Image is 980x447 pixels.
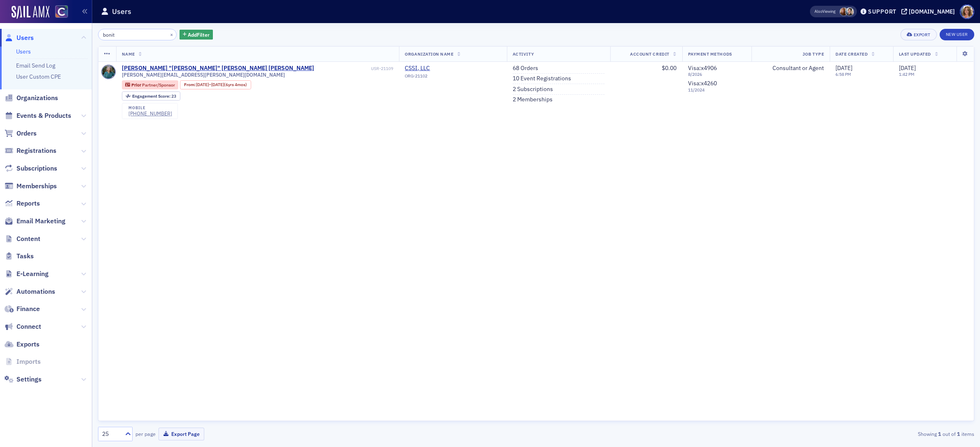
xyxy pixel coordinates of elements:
[5,269,49,278] a: E-Learning
[840,7,848,16] span: Sheila Duggan
[835,51,868,57] span: Date Created
[184,82,196,87] span: From :
[128,105,172,110] div: mobile
[16,62,55,69] a: Email Send Log
[16,287,55,296] span: Automations
[16,234,40,243] span: Content
[211,82,224,87] span: [DATE]
[845,7,854,16] span: Pamela Galey-Coleman
[814,9,822,14] div: Also
[168,30,175,38] button: ×
[122,51,135,57] span: Name
[909,8,955,15] div: [DOMAIN_NAME]
[5,340,40,349] a: Exports
[5,129,37,138] a: Orders
[688,80,717,87] span: Visa : x4260
[5,111,71,120] a: Events & Products
[5,33,34,42] a: Users
[940,29,974,40] a: New User
[98,29,177,40] input: Search…
[122,65,314,72] a: [PERSON_NAME] "[PERSON_NAME]" [PERSON_NAME] [PERSON_NAME]
[132,93,171,99] span: Engagement Score :
[16,340,40,349] span: Exports
[16,73,61,80] a: User Custom CPE
[405,51,453,57] span: Organization Name
[122,91,180,101] div: Engagement Score: 23
[513,51,534,57] span: Activity
[899,64,916,72] span: [DATE]
[835,71,851,77] time: 6:58 PM
[49,5,68,19] a: View Homepage
[159,428,204,440] button: Export Page
[901,9,958,14] button: [DOMAIN_NAME]
[688,72,746,77] span: 8 / 2026
[5,199,40,208] a: Reports
[757,65,824,72] div: Consultant or Agent
[135,430,156,438] label: per page
[16,252,34,261] span: Tasks
[16,111,71,120] span: Events & Products
[188,31,210,38] span: Add Filter
[835,64,852,72] span: [DATE]
[899,71,915,77] time: 1:42 PM
[5,94,58,103] a: Organizations
[956,430,961,438] strong: 1
[5,375,42,384] a: Settings
[128,110,172,117] div: [PHONE_NUMBER]
[16,129,37,138] span: Orders
[16,146,56,155] span: Registrations
[513,86,553,93] a: 2 Subscriptions
[5,357,41,366] a: Imports
[688,51,732,57] span: Payment Methods
[131,82,142,88] span: Prior
[803,51,824,57] span: Job Type
[5,217,65,226] a: Email Marketing
[16,322,41,331] span: Connect
[513,75,571,82] a: 10 Event Registrations
[180,30,213,40] button: AddFilter
[901,29,936,40] button: Export
[914,33,931,37] div: Export
[814,9,835,14] span: Viewing
[112,7,131,16] h1: Users
[5,234,40,243] a: Content
[102,430,120,438] div: 25
[122,72,285,78] span: [PERSON_NAME][EMAIL_ADDRESS][PERSON_NAME][DOMAIN_NAME]
[405,65,480,72] a: CSSI, LLC
[5,182,57,191] a: Memberships
[5,164,57,173] a: Subscriptions
[142,82,175,88] span: Partner/Sponsor
[662,64,677,72] span: $0.00
[16,357,41,366] span: Imports
[16,199,40,208] span: Reports
[180,80,251,89] div: From: 2019-06-07 00:00:00
[16,94,58,103] span: Organizations
[899,51,931,57] span: Last Updated
[960,5,974,19] span: Profile
[16,217,65,226] span: Email Marketing
[5,304,40,314] a: Finance
[5,146,56,155] a: Registrations
[12,6,49,19] img: SailAMX
[196,82,247,87] div: – (6yrs 4mos)
[132,94,176,98] div: 23
[16,48,31,55] a: Users
[5,322,41,331] a: Connect
[513,65,538,72] a: 68 Orders
[196,82,209,87] span: [DATE]
[125,82,175,87] a: Prior Partner/Sponsor
[315,66,393,71] div: USR-21109
[122,80,179,89] div: Prior: Prior: Partner/Sponsor
[16,269,49,278] span: E-Learning
[688,87,746,93] span: 11 / 2024
[16,375,42,384] span: Settings
[5,287,55,296] a: Automations
[630,51,669,57] span: Account Credit
[688,430,974,438] div: Showing out of items
[16,164,57,173] span: Subscriptions
[937,430,943,438] strong: 1
[513,96,553,103] a: 2 Memberships
[868,8,896,15] div: Support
